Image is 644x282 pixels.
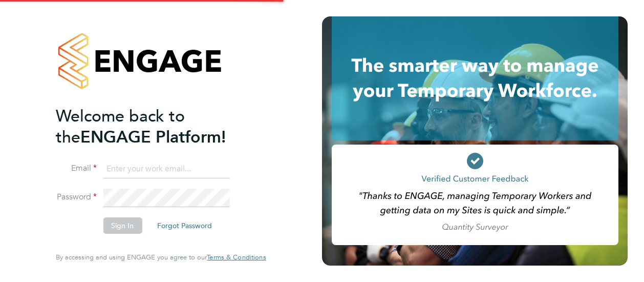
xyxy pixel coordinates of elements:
[103,217,142,234] button: Sign In
[56,106,185,147] span: Welcome back to the
[56,192,97,203] label: Password
[207,253,266,261] a: Terms & Conditions
[56,106,255,148] h2: ENGAGE Platform!
[149,217,220,234] button: Forgot Password
[207,253,266,261] span: Terms & Conditions
[56,163,97,174] label: Email
[103,160,229,178] input: Enter your work email...
[56,253,266,261] span: By accessing and using ENGAGE you agree to our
